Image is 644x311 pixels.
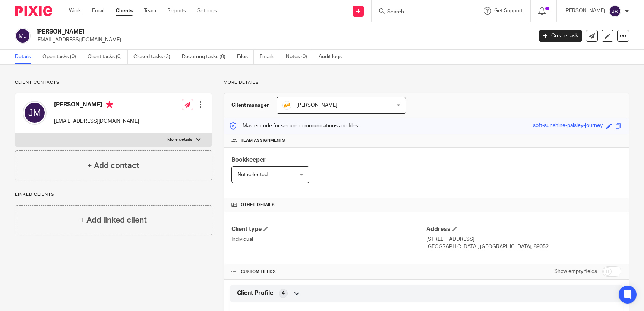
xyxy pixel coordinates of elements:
p: [GEOGRAPHIC_DATA], [GEOGRAPHIC_DATA], 89052 [426,243,621,251]
span: Team assignments [241,138,285,144]
p: Client contacts [15,80,212,85]
span: Get Support [494,8,523,13]
p: [EMAIL_ADDRESS][DOMAIN_NAME] [36,36,528,44]
span: Bookkeeper [231,157,266,163]
img: siteIcon.png [282,101,291,110]
p: [PERSON_NAME] [564,7,605,15]
p: [EMAIL_ADDRESS][DOMAIN_NAME] [54,118,139,125]
img: svg%3E [23,101,47,125]
span: Not selected [237,172,268,177]
p: Linked clients [15,192,212,198]
a: Create task [539,30,582,42]
a: Audit logs [319,50,347,64]
a: Reports [167,7,186,15]
img: svg%3E [609,5,621,17]
a: Client tasks (0) [88,50,128,64]
p: More details [224,80,629,85]
i: Primary [106,101,113,108]
a: Emails [259,50,280,64]
a: Recurring tasks (0) [182,50,231,64]
input: Search [386,9,454,16]
span: Client Profile [237,289,273,297]
p: More details [167,137,192,143]
p: Master code for secure communications and files [230,122,358,130]
label: Show empty fields [554,268,597,275]
div: soft-sunshine-paisley-journey [533,122,603,130]
a: Team [144,7,156,15]
img: svg%3E [15,28,31,44]
span: [PERSON_NAME] [296,103,337,108]
a: Open tasks (0) [42,50,82,64]
a: Work [69,7,81,15]
h4: Client type [231,226,426,233]
span: 4 [282,290,285,297]
p: [STREET_ADDRESS] [426,236,621,243]
p: Individual [231,236,426,243]
h4: [PERSON_NAME] [54,101,139,110]
a: Settings [197,7,217,15]
a: Email [92,7,104,15]
h4: + Add contact [87,160,139,171]
a: Clients [116,7,133,15]
img: Pixie [15,6,52,16]
h4: + Add linked client [80,214,147,226]
h2: [PERSON_NAME] [36,28,429,36]
h4: CUSTOM FIELDS [231,269,426,275]
a: Files [237,50,254,64]
span: Other details [241,202,275,208]
a: Details [15,50,37,64]
h4: Address [426,226,621,233]
a: Closed tasks (3) [133,50,176,64]
h3: Client manager [231,102,269,109]
a: Notes (0) [286,50,313,64]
